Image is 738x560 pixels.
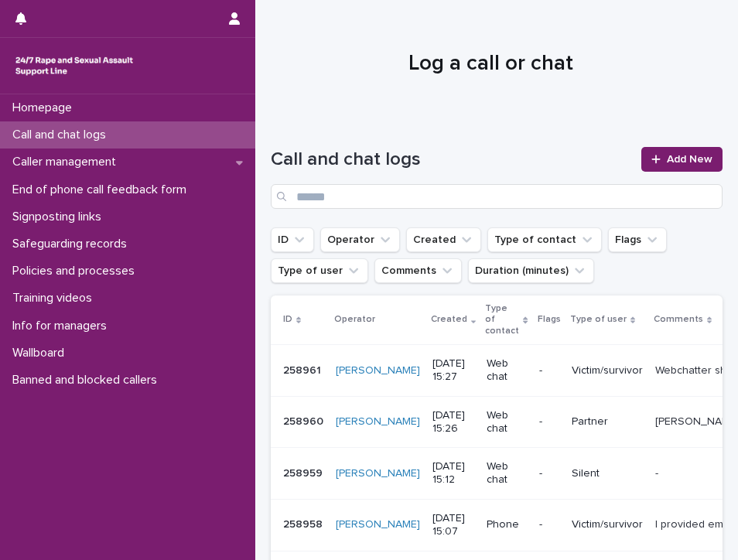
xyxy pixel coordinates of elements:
[374,258,462,283] button: Comments
[572,364,643,377] p: Victim/survivor
[608,227,667,252] button: Flags
[432,460,474,487] p: [DATE] 15:12
[283,311,292,328] p: ID
[655,464,661,480] p: -
[283,464,326,480] p: 258959
[336,364,420,377] a: [PERSON_NAME]
[572,467,643,480] p: Silent
[283,361,324,377] p: 258961
[6,346,77,360] p: Wallboard
[271,227,314,252] button: ID
[271,149,632,171] h1: Call and chat logs
[539,415,559,429] p: -
[468,258,594,283] button: Duration (minutes)
[283,515,326,531] p: 258958
[271,184,723,209] input: Search
[487,460,526,487] p: Web chat
[572,518,643,531] p: Victim/survivor
[6,155,128,169] p: Caller management
[487,357,526,384] p: Web chat
[487,227,602,252] button: Type of contact
[271,258,368,283] button: Type of user
[6,237,139,251] p: Safeguarding records
[432,409,474,435] p: [DATE] 15:26
[432,357,474,384] p: [DATE] 15:27
[6,319,119,333] p: Info for managers
[334,311,375,328] p: Operator
[271,51,711,77] h1: Log a call or chat
[487,518,526,531] p: Phone
[539,364,559,377] p: -
[432,512,474,538] p: [DATE] 15:07
[572,415,643,429] p: Partner
[12,50,136,81] img: rhQMoQhaT3yELyF149Cw
[336,518,420,531] a: [PERSON_NAME]
[570,311,627,328] p: Type of user
[336,467,420,480] a: [PERSON_NAME]
[320,227,400,252] button: Operator
[6,291,104,306] p: Training videos
[654,311,703,328] p: Comments
[6,373,169,388] p: Banned and blocked callers
[336,415,420,429] a: [PERSON_NAME]
[6,183,199,197] p: End of phone call feedback form
[6,264,147,278] p: Policies and processes
[406,227,481,252] button: Created
[485,300,519,340] p: Type of contact
[283,412,326,429] p: 258960
[6,128,118,142] p: Call and chat logs
[6,101,84,115] p: Homepage
[431,311,467,328] p: Created
[641,147,723,172] a: Add New
[539,467,559,480] p: -
[487,409,526,435] p: Web chat
[538,311,561,328] p: Flags
[667,154,712,165] span: Add New
[539,518,559,531] p: -
[6,210,114,224] p: Signposting links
